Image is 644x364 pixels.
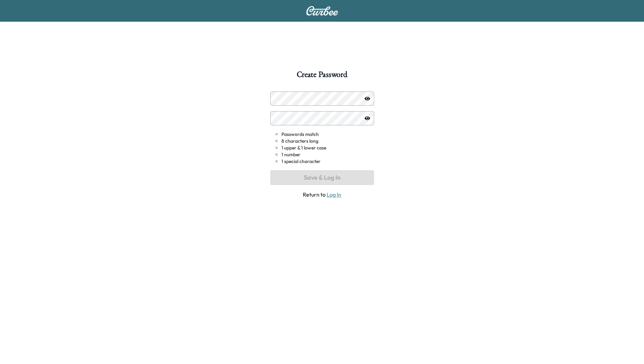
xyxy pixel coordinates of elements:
a: Log In [327,191,341,198]
h1: Create Password [297,70,347,82]
span: 1 upper & 1 lower case [281,144,326,151]
span: Passwords match [281,131,319,138]
img: Curbee Logo [306,6,338,16]
span: 1 number [281,151,300,158]
span: 8 characters long [281,138,318,144]
span: Return to [270,190,374,199]
span: 1 special character [281,158,320,165]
